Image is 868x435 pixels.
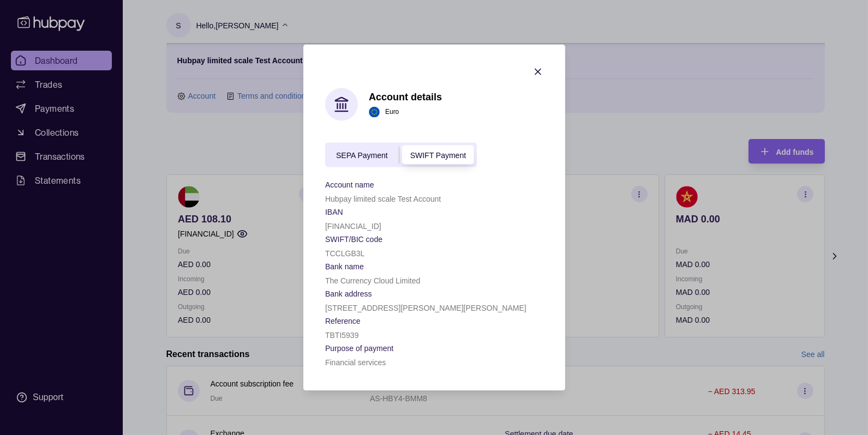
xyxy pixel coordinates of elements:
[325,143,477,167] div: accountIndex
[325,277,420,286] p: The Currency Cloud Limited
[325,359,386,367] p: Financial services
[325,345,393,353] p: Purpose of payment
[325,222,381,231] p: [FINANCIAL_ID]
[325,235,382,244] p: SWIFT/BIC code
[369,91,442,103] h1: Account details
[325,195,441,204] p: Hubpay limited scale Test Account
[369,106,380,117] img: eu
[385,106,399,118] p: Euro
[410,151,465,160] span: SWIFT Payment
[325,304,526,313] p: [STREET_ADDRESS][PERSON_NAME][PERSON_NAME]
[325,181,374,190] p: Account name
[325,317,361,326] p: Reference
[336,151,388,160] span: SEPA Payment
[325,250,364,258] p: TCCLGB3L
[325,331,358,340] p: TBTI5939
[325,208,343,217] p: IBAN
[325,263,364,271] p: Bank name
[325,290,372,299] p: Bank address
